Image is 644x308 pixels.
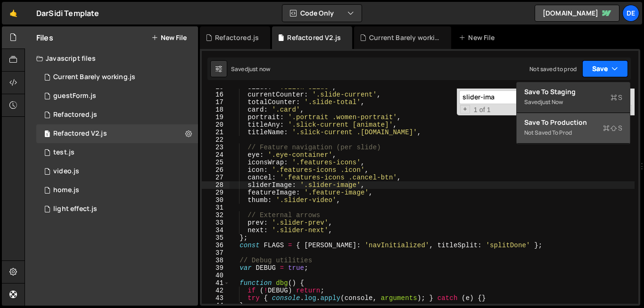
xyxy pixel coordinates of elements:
[36,124,198,143] div: 15943/45697.js
[202,166,230,174] div: 26
[53,148,74,157] div: test.js
[202,272,230,279] div: 40
[151,34,187,41] button: New File
[524,87,622,97] div: Save to Staging
[582,60,628,77] button: Save
[53,167,79,176] div: video.js
[369,33,440,42] div: Current Barely working.js
[202,91,230,98] div: 16
[202,227,230,234] div: 34
[202,242,230,249] div: 36
[470,106,495,113] span: 1 of 1
[202,211,230,219] div: 32
[36,143,198,162] div: 15943/43396.js
[202,174,230,181] div: 27
[202,181,230,189] div: 28
[202,159,230,166] div: 25
[611,93,622,102] span: S
[202,196,230,204] div: 30
[202,219,230,227] div: 33
[202,249,230,257] div: 37
[202,279,230,287] div: 41
[459,90,578,104] input: Search for
[524,97,622,108] div: Saved
[287,33,341,42] div: Refactored V2.js
[53,130,107,138] div: Refactored V2.js
[202,129,230,136] div: 21
[2,2,25,24] a: 🤙
[282,5,362,22] button: Code Only
[36,105,198,124] div: 15943/43432.js
[202,264,230,272] div: 39
[202,136,230,144] div: 22
[603,123,622,133] span: S
[202,151,230,159] div: 24
[44,131,50,138] span: 1
[53,111,97,119] div: Refactored.js
[36,32,53,43] h2: Files
[529,65,577,73] div: Not saved to prod
[202,98,230,106] div: 17
[460,105,470,113] span: Toggle Replace mode
[622,5,639,22] a: De
[202,257,230,264] div: 38
[53,205,97,213] div: light effect.js
[25,49,198,68] div: Javascript files
[202,189,230,196] div: 29
[202,287,230,294] div: 42
[202,144,230,151] div: 23
[36,8,99,19] div: DarSidi Template
[53,186,79,195] div: home.js
[53,92,96,100] div: guestForm.js
[202,121,230,129] div: 20
[36,181,198,200] div: 15943/42886.js
[541,98,563,106] div: just now
[36,162,198,181] div: 15943/43581.js
[36,87,198,105] div: 15943/43519.js
[202,234,230,242] div: 35
[517,82,630,113] button: Save to StagingS Savedjust now
[524,127,622,138] div: Not saved to prod
[517,113,630,144] button: Save to ProductionS Not saved to prod
[231,65,270,73] div: Saved
[202,204,230,211] div: 31
[36,200,198,219] div: 15943/43383.js
[459,33,498,42] div: New File
[202,106,230,113] div: 18
[53,73,135,81] div: Current Barely working.js
[535,5,619,22] a: [DOMAIN_NAME]
[202,113,230,121] div: 19
[202,294,230,302] div: 43
[248,65,270,73] div: just now
[36,68,198,87] div: 15943/43402.js
[524,118,622,127] div: Save to Production
[215,33,259,42] div: Refactored.js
